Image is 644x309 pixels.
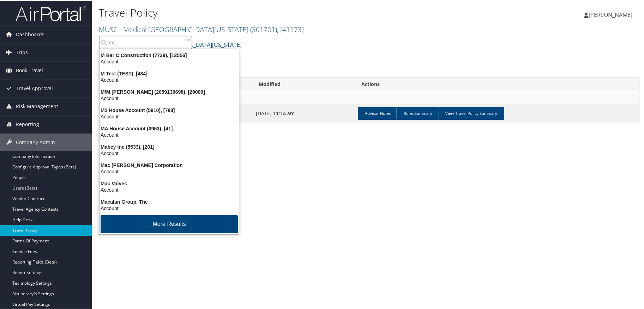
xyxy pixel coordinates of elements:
[95,76,243,82] div: Account
[277,24,304,33] span: , [ 41173 ]
[95,58,243,64] div: Account
[95,113,243,119] div: Account
[95,94,243,101] div: Account
[396,106,439,119] a: Rules Summary
[358,106,398,119] a: Advisor Notes
[250,24,277,33] span: ( 301701 )
[95,161,243,168] div: Mac [PERSON_NAME] Corporation
[95,198,243,204] div: Macalan Group, The
[95,106,243,113] div: M2 House Account (5810), [788]
[99,24,304,33] a: MUSC - Medical [GEOGRAPHIC_DATA][US_STATE]
[355,77,639,91] th: Actions
[16,115,39,132] span: Reporting
[16,133,55,150] span: Company Admin
[95,180,243,186] div: Mac Valves
[16,25,44,43] span: Dashboards
[95,149,243,156] div: Account
[95,70,243,76] div: M Test (TEST), [484]
[95,204,243,211] div: Account
[589,10,632,18] span: [PERSON_NAME]
[252,77,355,91] th: Modified: activate to sort column ascending
[95,131,243,137] div: Account
[99,35,192,48] input: Search Accounts
[16,97,58,115] span: Risk Management
[95,143,243,149] div: Mabey Inc (5533), [201]
[95,51,243,58] div: M Bar C Construction (7739), [12556]
[95,168,243,174] div: Account
[95,186,243,192] div: Account
[95,125,243,131] div: MA House Account (0953), [41]
[101,215,238,233] button: More Results
[99,5,459,19] h1: Travel Policy
[16,43,28,61] span: Trips
[95,88,243,94] div: M/M [PERSON_NAME] (2059130698), [29009]
[438,106,504,119] a: View Travel Policy Summary
[99,91,639,103] td: MUSC - Medical [GEOGRAPHIC_DATA][US_STATE]
[16,5,86,21] img: airportal-logo.png
[184,37,190,41] img: ajax-loader.gif
[16,61,43,79] span: Book Travel
[252,103,355,122] td: [DATE] 11:14 am
[16,79,53,97] span: Travel Approval
[584,4,639,25] a: [PERSON_NAME]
